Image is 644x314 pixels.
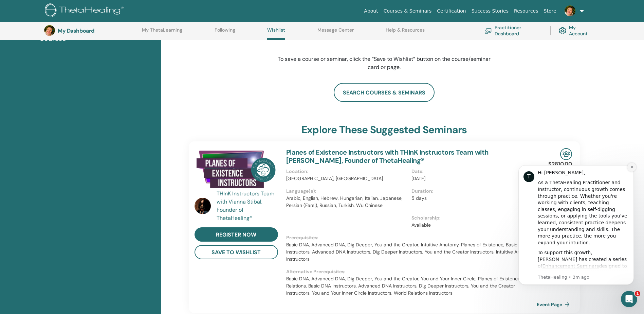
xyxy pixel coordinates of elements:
[541,5,559,17] a: Store
[411,168,533,175] p: Date :
[277,55,491,71] p: To save a course or seminar, click the “Save to Wishlist” button on the course/seminar card or page.
[484,28,492,33] img: chalkboard-teacher.svg
[334,83,435,102] a: search courses & seminars
[469,5,511,17] a: Success Stories
[286,268,537,275] p: Alternative Prerequisites :
[386,27,425,38] a: Help & Resources
[142,27,182,38] a: My ThetaLearning
[286,234,537,241] p: Prerequisites :
[317,27,354,38] a: Message Center
[484,23,542,38] a: Practitioner Dashboard
[286,195,407,209] p: Arabic, English, Hebrew, Hungarian, Italian, Japanese, Persian (Farsi), Russian, Turkish, Wu Chinese
[215,27,235,38] a: Following
[411,214,533,222] p: Scholarship :
[216,231,256,238] span: register now
[361,5,381,17] a: About
[411,195,533,202] p: 5 days
[195,148,278,192] img: Planes of Existence Instructors
[286,168,407,175] p: Location :
[559,25,566,36] img: cog.svg
[119,8,128,17] button: Dismiss notification
[34,108,91,114] a: Enhancement Seminars
[508,155,644,296] iframe: Intercom notifications message
[58,28,126,34] h3: My Dashboard
[560,148,572,160] img: In-Person Seminar
[411,222,533,229] p: Available
[621,291,637,307] iframe: Intercom live chat
[30,94,121,168] div: To support this growth, [PERSON_NAME] has created a series of designed to help you refine your kn...
[286,275,537,297] p: Basic DNA, Advanced DNA, Dig Deeper, You and the Creator, You and Your Inner Circle, Planes of Ex...
[195,245,278,259] button: save to wishlist
[286,241,537,263] p: Basic DNA, Advanced DNA, Dig Deeper, You and the Creator, Intuitive Anatomy, Planes of Existence,...
[301,124,467,136] h3: explore these suggested seminars
[267,27,285,40] a: Wishlist
[44,25,55,36] img: default.jpg
[286,175,407,182] p: [GEOGRAPHIC_DATA], [GEOGRAPHIC_DATA]
[381,5,435,17] a: Courses & Seminars
[635,291,640,296] span: 1
[195,198,211,214] img: default.jpg
[411,175,533,182] p: [DATE]
[565,5,575,16] img: default.jpg
[195,227,278,242] a: register now
[511,5,541,17] a: Resources
[559,23,593,38] a: My Account
[434,5,468,17] a: Certification
[30,119,121,125] p: Message from ThetaHealing, sent 3m ago
[411,188,533,195] p: Duration :
[286,188,407,195] p: Language(s) :
[537,299,572,310] a: Event Page
[45,3,126,19] img: logo.png
[217,190,279,222] a: THInK Instructors Team with Vianna Stibal, Founder of ThetaHealing®
[286,148,489,165] a: Planes of Existence Instructors with THInK Instructors Team with [PERSON_NAME], Founder of ThetaH...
